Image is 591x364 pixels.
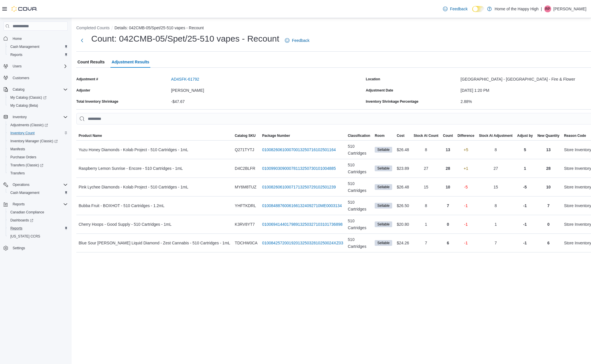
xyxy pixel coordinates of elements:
p: 13 [546,146,551,153]
button: New Quantity [535,131,562,140]
span: Room [375,133,384,138]
span: Transfers (Classic) [10,163,43,168]
div: 15 [477,181,515,193]
span: Reports [10,201,68,208]
span: Reports [10,226,22,231]
button: Users [10,63,24,70]
a: Adjustments (Classic) [6,121,70,129]
div: -$47.67 [171,97,363,104]
span: Dashboards [10,218,33,223]
button: Stock At Count [411,131,441,140]
span: Inventory [10,114,68,120]
span: Manifests [8,146,68,153]
span: Bubba Fruit - BOXHOT - 510 Cartridges - 1.2mL [79,202,164,209]
span: New Quantity [537,133,559,138]
span: My Catalog (Beta) [10,103,38,108]
span: Reports [13,202,25,207]
p: 6 [447,240,449,246]
span: D4C2BLFR [235,165,255,172]
p: 7 [447,202,449,209]
span: Difference [458,133,475,138]
span: Q271TYTJ [235,146,254,153]
span: 510 Cartridges [348,161,370,175]
button: Catalog SKU [232,131,260,140]
a: Home [10,35,24,42]
label: Adjuster [76,88,90,93]
button: Adjust by [515,131,535,140]
div: 1 [477,219,515,230]
button: Cash Management [6,43,70,51]
a: Inventory Manager (Classic) [6,137,70,145]
a: Reports [8,225,25,232]
nav: Complex example [3,32,68,267]
span: Feedback [450,6,467,12]
span: Adjust by [517,133,533,138]
span: Cash Management [8,189,68,196]
span: Manifests [10,147,25,151]
span: Reports [10,52,22,57]
span: Operations [10,181,68,188]
a: Reports [8,51,25,58]
span: Settings [10,244,68,252]
a: Adjustments (Classic) [8,122,50,129]
p: | [541,5,542,12]
span: Inventory Count [8,130,68,137]
button: Home [1,34,70,42]
span: Adjustments (Classic) [10,123,48,127]
a: Cash Management [8,189,42,196]
a: My Catalog (Beta) [8,102,40,109]
span: Inventory Manager (Classic) [8,138,68,145]
a: Inventory Count [8,130,37,137]
div: Stock At Count [414,133,438,138]
button: Catalog [1,85,70,94]
span: Sellable [375,166,392,171]
span: Reason Code [564,133,586,138]
span: My Catalog (Classic) [10,95,46,100]
span: 510 Cartridges [348,180,370,194]
h1: Count: 042CMB-05/Spet/25-510 vapes - Recount [91,33,279,44]
p: -1 [523,202,527,209]
div: $26.50 [394,200,411,211]
span: Blue Sour [PERSON_NAME] Liquid Diamond - Zest Cannabis - 510 Cartridges - 1mL [79,240,230,246]
span: Purchase Orders [8,154,68,161]
span: Sellable [377,147,390,152]
span: Home [10,35,68,42]
span: Count Results [77,56,105,68]
a: Purchase Orders [8,154,39,161]
button: Completed Counts [76,26,110,30]
button: Package Number [260,131,346,140]
span: K3RV8YT7 [235,221,255,228]
span: Transfers (Classic) [8,162,68,169]
span: Customers [10,74,68,81]
span: Sellable [377,166,390,171]
p: 1 [524,165,526,172]
input: Dark Mode [472,6,484,12]
span: Catalog [13,87,24,92]
p: 5 [524,146,526,153]
button: Room [372,131,394,140]
p: -5 [523,184,527,190]
div: 7 [477,237,515,249]
span: Yuzu Honey Diamonds - Kolab Project - 510 Cartridges - 1mL [79,146,188,153]
a: 01008488760061661324092710ME0003134 [262,202,342,209]
a: Transfers (Classic) [8,162,46,169]
span: Cash Management [10,190,39,195]
span: Operations [13,182,30,187]
div: [PERSON_NAME] [171,86,363,93]
span: Transfers [8,170,68,177]
div: 27 [477,163,515,174]
span: Sellable [375,147,392,153]
button: Product Name [76,131,232,140]
img: Cova [11,6,37,12]
span: RP [545,5,550,12]
span: [US_STATE] CCRS [10,234,40,239]
button: Inventory [10,114,29,120]
a: Settings [10,245,27,252]
div: $26.48 [394,181,411,193]
span: Sellable [375,240,392,246]
div: 8 [477,200,515,211]
button: Reports [6,51,70,59]
a: My Catalog (Classic) [8,94,49,101]
div: Rachel Power [544,5,551,12]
